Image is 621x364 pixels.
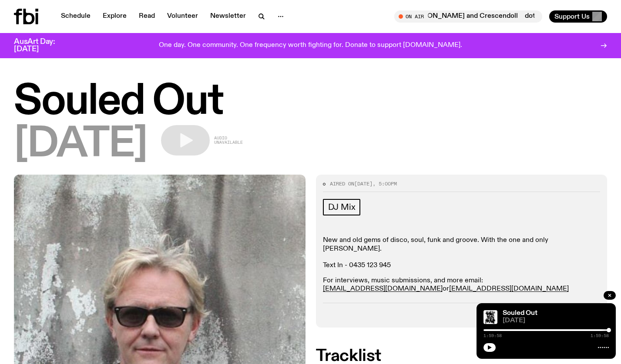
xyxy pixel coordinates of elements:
[591,334,609,338] span: 1:59:58
[323,236,601,270] p: New and old gems of disco, soul, funk and groove. With the one and only [PERSON_NAME]. Text In - ...
[14,38,70,53] h3: AusArt Day: [DATE]
[97,10,132,23] a: Explore
[483,334,502,338] span: 1:59:58
[328,202,356,212] span: DJ Mix
[323,285,443,292] a: [EMAIL_ADDRESS][DOMAIN_NAME]
[134,10,160,23] a: Read
[503,318,609,324] span: [DATE]
[554,13,590,20] span: Support Us
[394,10,542,23] button: On Airdot.zip with [PERSON_NAME] and Crescendolldot.zip with [PERSON_NAME] and Crescendoll
[323,199,361,215] a: DJ Mix
[162,10,203,23] a: Volunteer
[14,125,147,164] span: [DATE]
[373,180,397,187] span: , 5:00pm
[56,10,96,23] a: Schedule
[214,136,243,145] span: Audio unavailable
[503,310,537,317] a: Souled Out
[323,277,601,293] p: For interviews, music submissions, and more email: or
[159,42,462,50] p: One day. One community. One frequency worth fighting for. Donate to support [DOMAIN_NAME].
[316,348,608,364] h2: Tracklist
[330,180,354,187] span: Aired on
[449,285,569,292] a: [EMAIL_ADDRESS][DOMAIN_NAME]
[205,10,251,23] a: Newsletter
[14,83,607,122] h1: Souled Out
[354,180,373,187] span: [DATE]
[549,10,607,23] button: Support Us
